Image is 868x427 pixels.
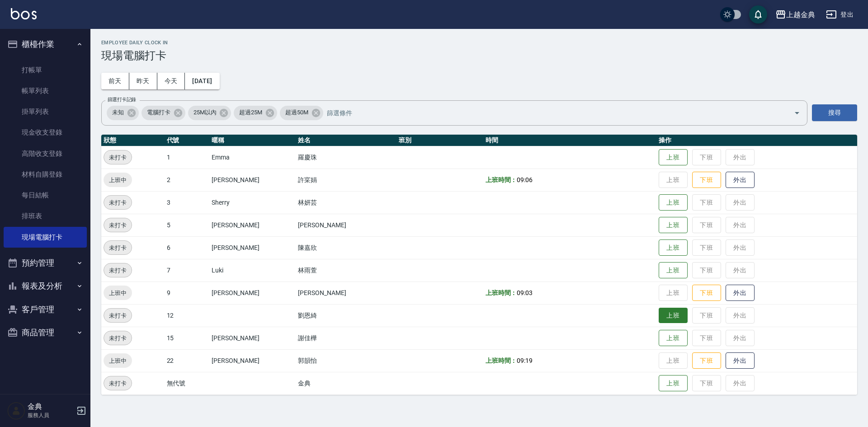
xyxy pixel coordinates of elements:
div: 25M以內 [188,106,231,120]
td: 金典 [296,372,396,394]
td: 7 [165,259,209,282]
span: 超過25M [234,108,268,117]
button: 上班 [659,375,688,392]
img: Logo [11,8,37,19]
span: 未打卡 [104,243,132,253]
button: 外出 [726,172,755,188]
td: 謝佳樺 [296,327,396,349]
td: 陳嘉欣 [296,236,396,259]
td: 6 [165,236,209,259]
button: 上班 [659,262,688,279]
th: 姓名 [296,135,396,146]
button: 上班 [659,217,688,234]
th: 代號 [165,135,209,146]
span: 未打卡 [104,311,132,320]
div: 超過50M [280,106,323,120]
td: [PERSON_NAME] [296,214,396,236]
button: 外出 [726,285,755,301]
span: 超過50M [280,108,314,117]
div: 上越金典 [786,9,815,20]
th: 狀態 [101,135,165,146]
button: 上班 [659,308,688,324]
td: 無代號 [165,372,209,394]
button: 下班 [692,172,721,188]
span: 25M以內 [188,108,222,117]
button: 預約管理 [4,251,87,275]
td: 9 [165,282,209,304]
button: 上班 [659,149,688,166]
span: 未打卡 [104,266,132,275]
a: 掛單列表 [4,101,87,122]
td: 林雨萱 [296,259,396,282]
th: 時間 [483,135,656,146]
button: 上班 [659,330,688,347]
div: 超過25M [234,106,277,120]
p: 服務人員 [28,411,74,419]
h5: 金典 [28,402,74,411]
td: [PERSON_NAME] [296,282,396,304]
span: 未打卡 [104,221,132,230]
button: 櫃檯作業 [4,33,87,56]
button: 昨天 [129,73,157,89]
button: 外出 [726,352,755,369]
td: Sherry [209,191,296,214]
button: 上班 [659,239,688,256]
span: 上班中 [104,175,132,185]
td: 12 [165,304,209,327]
button: 上班 [659,194,688,211]
td: [PERSON_NAME] [209,214,296,236]
td: 郭韻怡 [296,349,396,372]
th: 班別 [396,135,483,146]
button: 下班 [692,285,721,301]
button: 搜尋 [812,104,857,121]
span: 未打卡 [104,198,132,207]
a: 每日結帳 [4,185,87,206]
h3: 現場電腦打卡 [101,49,857,62]
span: 09:03 [517,289,533,296]
span: 上班中 [104,288,132,298]
td: [PERSON_NAME] [209,327,296,349]
td: [PERSON_NAME] [209,236,296,259]
div: 未知 [107,106,139,120]
td: Emma [209,146,296,169]
a: 材料自購登錄 [4,164,87,185]
a: 打帳單 [4,60,87,80]
span: 未知 [107,108,129,117]
button: 上越金典 [772,5,819,24]
button: 商品管理 [4,321,87,344]
td: [PERSON_NAME] [209,349,296,372]
th: 暱稱 [209,135,296,146]
td: 1 [165,146,209,169]
span: 09:19 [517,357,533,364]
b: 上班時間： [486,176,517,183]
h2: Employee Daily Clock In [101,40,857,46]
a: 現金收支登錄 [4,122,87,143]
b: 上班時間： [486,357,517,364]
td: 劉恩綺 [296,304,396,327]
button: 報表及分析 [4,274,87,298]
button: 客戶管理 [4,298,87,321]
button: 前天 [101,73,129,89]
span: 09:06 [517,176,533,183]
a: 現場電腦打卡 [4,227,87,248]
button: 登出 [822,6,857,23]
a: 排班表 [4,206,87,226]
button: 下班 [692,352,721,369]
span: 未打卡 [104,153,132,162]
a: 帳單列表 [4,80,87,101]
span: 未打卡 [104,333,132,343]
td: 22 [165,349,209,372]
img: Person [7,402,25,420]
th: 操作 [656,135,857,146]
button: [DATE] [185,73,219,89]
b: 上班時間： [486,289,517,296]
div: 電腦打卡 [142,106,185,120]
span: 上班中 [104,356,132,366]
button: save [749,5,767,23]
td: 3 [165,191,209,214]
span: 未打卡 [104,379,132,388]
td: [PERSON_NAME] [209,169,296,191]
td: Luki [209,259,296,282]
td: 羅慶珠 [296,146,396,169]
td: 許寀娟 [296,169,396,191]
